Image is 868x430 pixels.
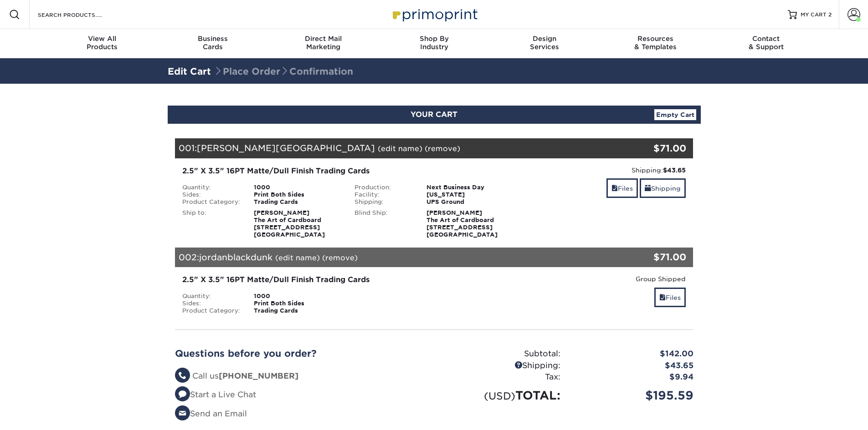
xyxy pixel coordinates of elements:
div: UPS Ground [420,198,520,206]
div: Production: [348,184,420,191]
div: Cards [157,35,268,51]
strong: $43.65 [663,167,686,174]
a: Shipping [640,178,686,198]
a: (edit name) [378,144,422,153]
a: Edit Cart [168,66,211,77]
div: & Support [711,35,822,51]
span: Resources [600,35,711,43]
a: Resources& Templates [600,29,711,58]
strong: [PERSON_NAME] The Art of Cardboard [STREET_ADDRESS] [GEOGRAPHIC_DATA] [254,209,325,238]
a: Direct MailMarketing [268,29,379,58]
a: Start a Live Chat [175,390,256,399]
div: Print Both Sides [247,191,348,198]
div: Product Category: [175,198,247,206]
div: Services [489,35,600,51]
div: Sides: [175,300,247,307]
a: Files [606,178,638,198]
div: Print Both Sides [247,300,348,307]
span: Direct Mail [268,35,379,43]
div: $71.00 [607,250,687,264]
div: Subtotal: [434,348,567,360]
div: Industry [379,35,489,51]
span: View All [47,35,158,43]
a: (remove) [425,144,460,153]
div: Next Business Day [420,184,520,191]
div: & Templates [600,35,711,51]
a: Send an Email [175,409,247,418]
a: Contact& Support [711,29,822,58]
input: SEARCH PRODUCTS..... [37,9,126,20]
div: Trading Cards [247,307,348,314]
span: jordanblackdunk [199,252,272,262]
span: YOUR CART [411,110,457,119]
div: $43.65 [567,360,700,372]
div: 2.5" X 3.5" 16PT Matte/Dull Finish Trading Cards [182,274,514,285]
a: Files [654,288,686,307]
span: Business [157,35,268,43]
div: Sides: [175,191,247,198]
div: 2.5" X 3.5" 16PT Matte/Dull Finish Trading Cards [182,166,514,177]
a: BusinessCards [157,29,268,58]
li: Call us [175,370,427,382]
span: Shop By [379,35,489,43]
div: $195.59 [567,387,700,404]
div: Shipping: [348,198,420,206]
span: Contact [711,35,822,43]
div: $9.94 [567,371,700,383]
span: [PERSON_NAME][GEOGRAPHIC_DATA] [197,143,375,153]
div: Tax: [434,371,567,383]
a: (edit name) [275,253,320,262]
strong: [PHONE_NUMBER] [219,371,298,380]
div: 001: [175,138,607,158]
small: (USD) [484,390,515,402]
div: Marketing [268,35,379,51]
span: Design [489,35,600,43]
div: Ship to: [175,209,247,238]
div: Shipping: [434,360,567,372]
div: Trading Cards [247,198,348,206]
div: Shipping: [527,166,686,175]
div: 002: [175,248,607,268]
h2: Questions before you order? [175,348,427,359]
div: Quantity: [175,293,247,300]
a: Shop ByIndustry [379,29,489,58]
span: Place Order Confirmation [214,66,353,77]
a: DesignServices [489,29,600,58]
span: files [611,185,618,192]
img: Primoprint [389,5,480,24]
div: Quantity: [175,184,247,191]
a: (remove) [322,253,358,262]
div: Facility: [348,191,420,198]
a: View AllProducts [47,29,158,58]
div: Group Shipped [527,274,686,283]
a: Empty Cart [654,109,696,120]
span: MY CART [801,11,827,19]
div: 1000 [247,184,348,191]
div: $71.00 [607,142,687,155]
div: Blind Ship: [348,209,420,238]
span: files [659,294,666,301]
div: Product Category: [175,307,247,314]
span: shipping [645,185,651,192]
div: $142.00 [567,348,700,360]
div: 1000 [247,293,348,300]
div: TOTAL: [434,387,567,404]
div: Products [47,35,158,51]
div: [US_STATE] [420,191,520,198]
span: 2 [828,11,832,18]
strong: [PERSON_NAME] The Art of Cardboard [STREET_ADDRESS] [GEOGRAPHIC_DATA] [426,209,498,238]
